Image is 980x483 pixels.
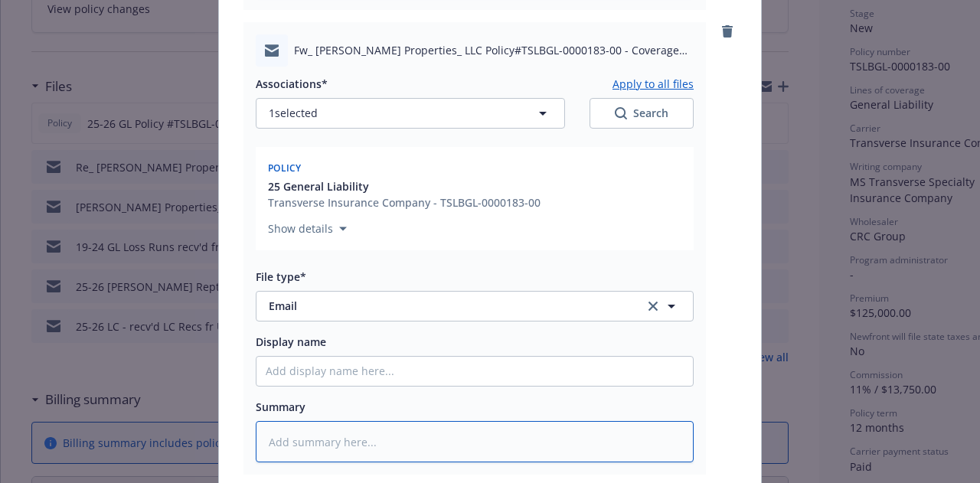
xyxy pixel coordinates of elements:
button: Show details [262,220,353,238]
span: Display name [256,335,326,349]
div: Transverse Insurance Company - TSLBGL-0000183-00 [268,194,541,210]
span: 1 selected [269,105,318,121]
span: File type* [256,269,306,284]
a: clear selection [644,297,662,315]
button: 1selected [256,98,565,129]
span: Email [269,298,623,314]
svg: Search [615,107,627,119]
span: Policy [268,162,302,175]
div: Search [615,106,668,121]
button: SearchSearch [590,98,694,129]
input: Add display name here... [256,357,693,386]
button: 25 General Liability [268,178,541,194]
button: Emailclear selection [256,291,694,321]
span: 25 General Liability [268,178,369,194]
